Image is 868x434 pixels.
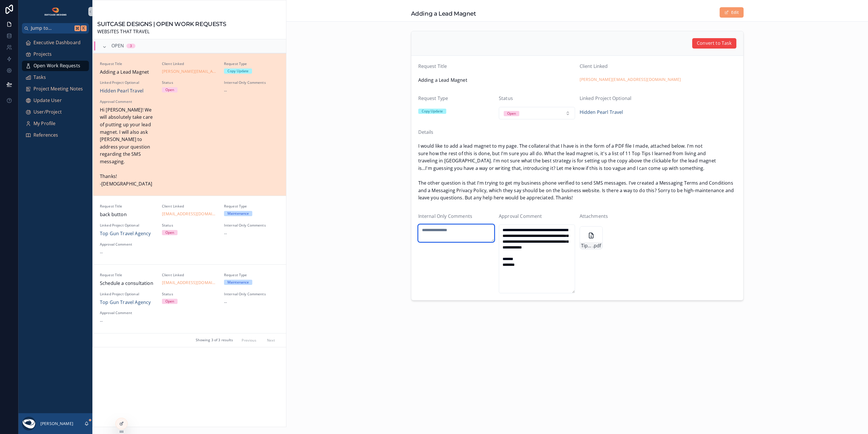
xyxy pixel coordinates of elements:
[100,299,151,306] a: Top Gun Travel Agency
[580,213,608,219] span: Attachments
[100,99,155,104] span: Approval Comment
[224,204,279,209] span: Request Type
[162,204,217,209] span: Client Linked
[224,62,279,66] span: Request Type
[418,142,736,202] span: I would like to add a lead magnet to my page. The collateral that I have is in the form of a PDF ...
[33,85,83,93] span: Project Meeting Notes
[418,213,473,219] span: Internal Only Comments
[581,242,593,250] span: Tips-from-Europe-lead-magnet
[224,80,279,85] span: Internal Only Comments
[593,242,601,250] span: .pdf
[33,62,80,70] span: Open Work Requests
[692,38,736,49] button: Convert to Task
[93,196,286,264] a: Request Titleback buttonClient Linked[EMAIL_ADDRESS][DOMAIN_NAME]Request TypeMaintenanceLinked Pr...
[81,26,86,31] span: K
[100,87,143,95] a: Hidden Pearl Travel
[130,44,132,48] div: 3
[100,249,103,257] span: --
[100,68,155,76] span: Adding a Lead Magnet
[418,129,434,135] span: Details
[22,95,89,106] a: Update User
[93,264,286,333] a: Request TitleSchedule a consultationClient Linked[EMAIL_ADDRESS][DOMAIN_NAME]Request TypeMaintena...
[93,53,286,196] a: Request TitleAdding a Lead MagnetClient Linked[PERSON_NAME][EMAIL_ADDRESS][DOMAIN_NAME]Request Ty...
[227,280,249,285] div: Maintenance
[162,211,217,217] a: [EMAIL_ADDRESS][DOMAIN_NAME]
[100,80,155,85] span: Linked Project Optional
[224,299,227,306] span: --
[97,20,226,28] h1: SUITCASE DESIGNS | OPEN WORK REQUESTS
[227,68,249,74] div: Copy Update
[22,130,89,140] a: References
[100,223,155,228] span: Linked Project Optional
[418,77,575,84] span: Adding a Lead Magnet
[33,97,62,104] span: Update User
[100,204,155,209] span: Request Title
[22,23,89,34] button: Jump to...K
[224,87,227,95] span: --
[22,72,89,83] a: Tasks
[162,68,217,74] a: [PERSON_NAME][EMAIL_ADDRESS][DOMAIN_NAME]
[100,273,155,277] span: Request Title
[165,230,174,235] div: Open
[100,292,155,296] span: Linked Project Optional
[100,230,151,238] a: Top Gun Travel Agency
[697,40,731,47] span: Convert to Task
[227,211,249,216] div: Maintenance
[33,131,58,139] span: References
[33,51,52,58] span: Projects
[418,63,447,69] span: Request Title
[162,280,217,285] a: [EMAIL_ADDRESS][DOMAIN_NAME]
[507,111,516,116] div: Open
[100,242,155,247] span: Approval Comment
[31,25,72,32] span: Jump to...
[162,80,217,85] span: Status
[100,106,155,188] span: Hi [PERSON_NAME]! We will absolutely take care of putting up your lead magnet. I will also ask [P...
[22,118,89,129] a: My Profile
[40,421,73,426] p: [PERSON_NAME]
[580,63,608,69] span: Client Linked
[580,95,632,101] span: Linked Project Optional
[224,230,227,238] span: --
[162,292,217,296] span: Status
[22,38,89,48] a: Executive Dashboard
[22,49,89,60] a: Projects
[720,7,744,18] button: Edit
[100,318,103,325] span: --
[97,28,226,36] span: WEBSITES THAT TRAVEL
[580,77,681,82] a: [PERSON_NAME][EMAIL_ADDRESS][DOMAIN_NAME]
[224,223,279,228] span: Internal Only Comments
[100,311,155,315] span: Approval Comment
[411,10,476,18] h1: Adding a Lead Magnet
[422,109,443,114] div: Copy Update
[100,211,155,218] span: back button
[22,84,89,94] a: Project Meeting Notes
[162,62,217,66] span: Client Linked
[224,273,279,277] span: Request Type
[499,95,513,101] span: Status
[100,62,155,66] span: Request Title
[22,61,89,71] a: Open Work Requests
[499,213,542,219] span: Approval Comment
[44,7,67,16] img: App logo
[162,273,217,277] span: Client Linked
[33,108,62,116] span: User/Project
[162,223,217,228] span: Status
[33,120,56,127] span: My Profile
[33,74,46,81] span: Tasks
[18,34,92,148] div: scrollable content
[224,292,279,296] span: Internal Only Comments
[100,280,155,287] span: Schedule a consultation
[111,42,124,50] span: OPEN
[165,299,174,304] div: Open
[580,109,623,116] a: Hidden Pearl Travel
[499,107,575,120] button: Select Button
[165,87,174,92] div: Open
[196,338,233,342] span: Showing 3 of 3 results
[33,39,81,47] span: Executive Dashboard
[418,95,448,101] span: Request Type
[22,107,89,117] a: User/Project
